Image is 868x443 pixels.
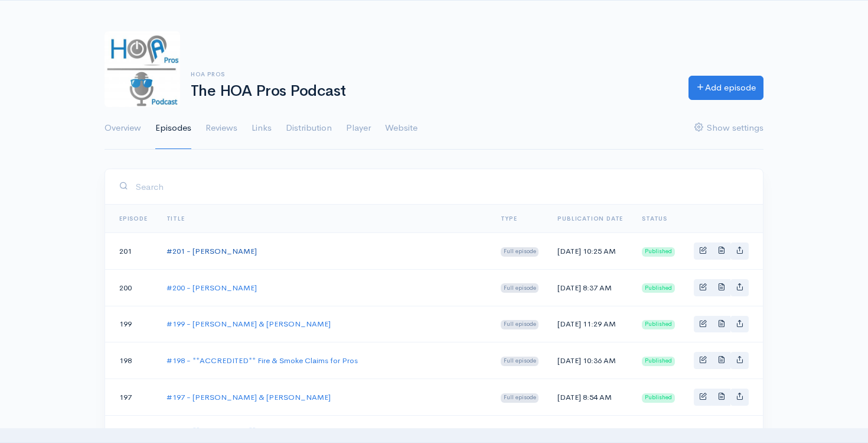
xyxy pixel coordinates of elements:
[135,174,749,199] input: Search
[642,320,675,329] span: Published
[105,379,157,416] td: 197
[642,357,675,366] span: Published
[557,215,623,222] a: Publication date
[548,233,632,270] td: [DATE] 10:25 AM
[191,83,674,100] h1: The HOA Pros Podcast
[642,283,675,293] span: Published
[105,233,157,270] td: 201
[252,107,272,150] a: Links
[105,107,141,150] a: Overview
[119,215,148,222] a: Episode
[501,393,539,403] span: Full episode
[501,357,539,366] span: Full episode
[167,246,257,256] a: #201 - [PERSON_NAME]
[155,107,191,150] a: Episodes
[694,316,749,333] div: Basic example
[205,107,237,150] a: Reviews
[167,392,331,402] a: #197 - [PERSON_NAME] & [PERSON_NAME]
[694,107,763,150] a: Show settings
[642,215,667,222] span: Status
[642,247,675,257] span: Published
[694,279,749,296] div: Basic example
[105,269,157,306] td: 200
[642,393,675,403] span: Published
[501,247,539,257] span: Full episode
[105,342,157,379] td: 198
[385,107,417,150] a: Website
[346,107,371,150] a: Player
[191,71,674,77] h6: HOA Pros
[501,215,517,222] a: Type
[167,215,185,222] a: Title
[501,283,539,293] span: Full episode
[167,355,358,366] a: #198 - **ACCREDITED** Fire & Smoke Claims for Pros
[548,342,632,379] td: [DATE] 10:36 AM
[688,76,763,100] a: Add episode
[694,389,749,406] div: Basic example
[105,306,157,342] td: 199
[548,379,632,416] td: [DATE] 8:54 AM
[167,283,257,293] a: #200 - [PERSON_NAME]
[694,352,749,369] div: Basic example
[167,319,331,329] a: #199 - [PERSON_NAME] & [PERSON_NAME]
[548,269,632,306] td: [DATE] 8:37 AM
[286,107,332,150] a: Distribution
[548,306,632,342] td: [DATE] 11:29 AM
[501,320,539,329] span: Full episode
[694,242,749,260] div: Basic example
